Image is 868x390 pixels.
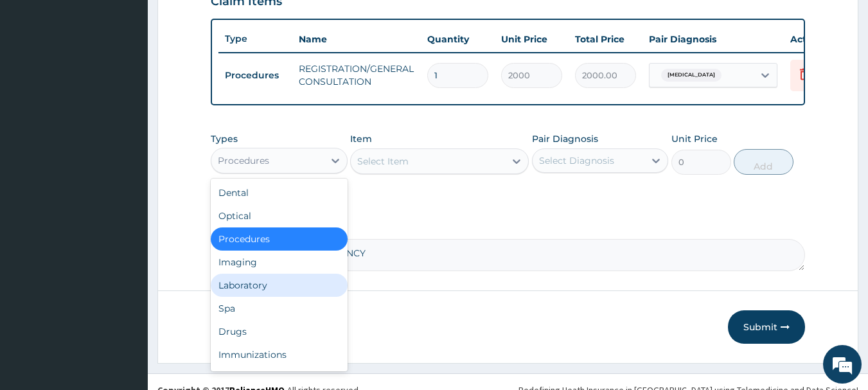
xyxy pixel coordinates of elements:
th: Total Price [569,26,642,52]
td: REGISTRATION/GENERAL CONSULTATION [292,56,421,94]
textarea: Type your message and hit 'Enter' [6,256,245,301]
div: Procedures [211,227,348,251]
div: Immunizations [211,343,348,366]
div: Optical [211,204,348,227]
span: We're online! [75,114,177,244]
label: Pair Diagnosis [532,132,598,145]
button: Add [734,149,793,175]
label: Comment [211,221,806,232]
div: Spa [211,297,348,320]
div: Laboratory [211,274,348,297]
th: Type [218,27,292,51]
span: [MEDICAL_DATA] [661,69,722,82]
div: Procedures [218,154,269,167]
div: Imaging [211,251,348,274]
th: Actions [784,26,848,52]
button: Submit [728,310,805,344]
div: Dental [211,181,348,204]
div: Select Item [357,155,409,168]
div: Select Diagnosis [539,154,614,167]
img: d_794563401_company_1708531726252_794563401 [24,64,52,96]
th: Unit Price [495,26,569,52]
td: Procedures [218,64,292,87]
th: Name [292,26,421,52]
label: Item [350,132,372,145]
div: Others [211,366,348,389]
th: Quantity [421,26,495,52]
div: Drugs [211,320,348,343]
label: Unit Price [671,132,718,145]
div: Minimize live chat window [211,6,242,37]
div: Chat with us now [67,72,216,89]
th: Pair Diagnosis [642,26,784,52]
label: Types [211,134,238,145]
